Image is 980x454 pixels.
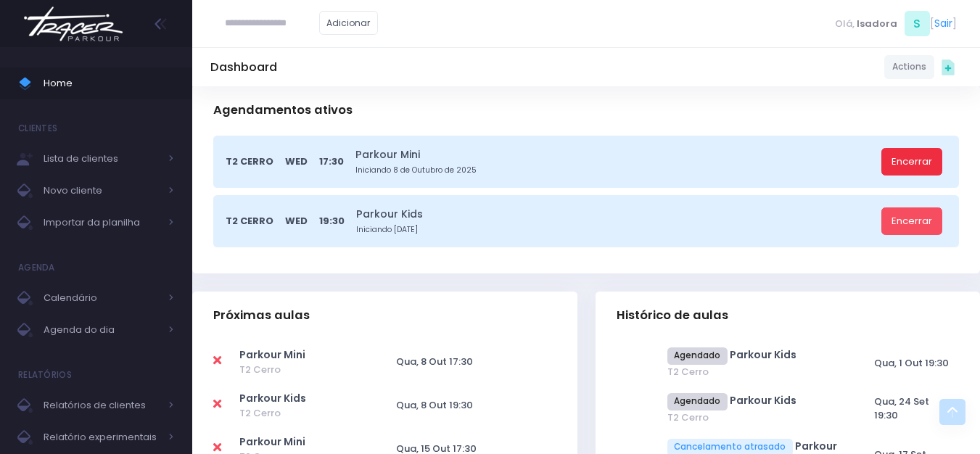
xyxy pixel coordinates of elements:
h4: Agenda [18,253,55,282]
span: Importar da planilha [44,213,160,232]
span: T2 Cerro [667,365,847,379]
span: Wed [285,214,308,228]
a: Parkour Kids [730,347,796,362]
span: Qua, 8 Out 19:30 [396,398,473,412]
small: Iniciando 8 de Outubro de 2025 [355,165,876,176]
span: Home [44,74,174,93]
span: Novo cliente [44,181,160,200]
a: Parkour Mini [355,147,876,162]
a: Parkour Kids [239,391,306,405]
a: Parkour Kids [730,393,796,408]
a: Parkour Mini [239,347,305,362]
small: Iniciando [DATE] [356,224,876,236]
span: Relatório experimentais [44,428,160,447]
span: T2 Cerro [239,406,358,421]
span: Lista de clientes [44,149,160,168]
h3: Agendamentos ativos [213,89,353,131]
span: Olá, [835,17,855,31]
span: Wed [285,154,308,169]
a: Adicionar [319,11,379,35]
span: Agendado [667,393,728,410]
span: Qua, 1 Out 19:30 [874,356,949,370]
a: Parkour Mini [239,434,305,449]
span: T2 Cerro [226,154,273,169]
span: Próximas aulas [213,308,310,323]
span: Qua, 8 Out 17:30 [396,355,473,368]
h4: Relatórios [18,360,72,389]
a: Actions [884,55,934,79]
span: Relatórios de clientes [44,396,160,415]
h5: Dashboard [210,60,277,75]
span: S [905,11,930,36]
span: Calendário [44,289,160,308]
span: T2 Cerro [239,363,358,377]
span: Isadora [857,17,897,31]
a: Parkour Kids [356,207,876,222]
h4: Clientes [18,114,57,143]
span: Qua, 24 Set 19:30 [874,395,929,423]
span: Agendado [667,347,728,365]
span: 19:30 [319,214,345,228]
span: Histórico de aulas [617,308,728,323]
span: T2 Cerro [226,214,273,228]
a: Sair [934,16,952,31]
a: Encerrar [881,207,942,235]
span: 17:30 [319,154,344,169]
span: T2 Cerro [667,410,847,425]
span: Agenda do dia [44,321,160,339]
div: [ ] [829,7,962,40]
a: Encerrar [881,148,942,176]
